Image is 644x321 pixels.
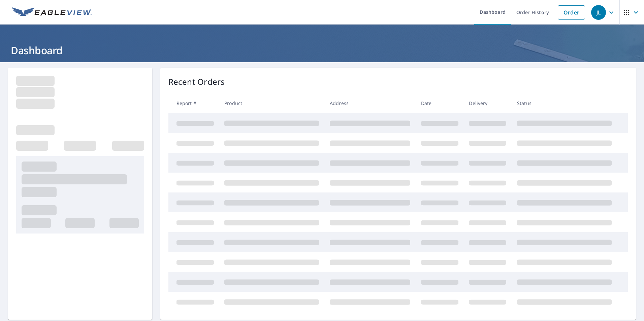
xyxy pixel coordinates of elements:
img: EV Logo [12,7,92,17]
th: Product [219,93,324,113]
th: Report # [168,93,219,113]
th: Address [324,93,416,113]
a: Order [558,5,585,20]
th: Status [512,93,617,113]
th: Delivery [463,93,512,113]
p: Recent Orders [168,76,225,88]
th: Date [416,93,464,113]
div: JL [591,5,606,20]
h1: Dashboard [8,43,636,57]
